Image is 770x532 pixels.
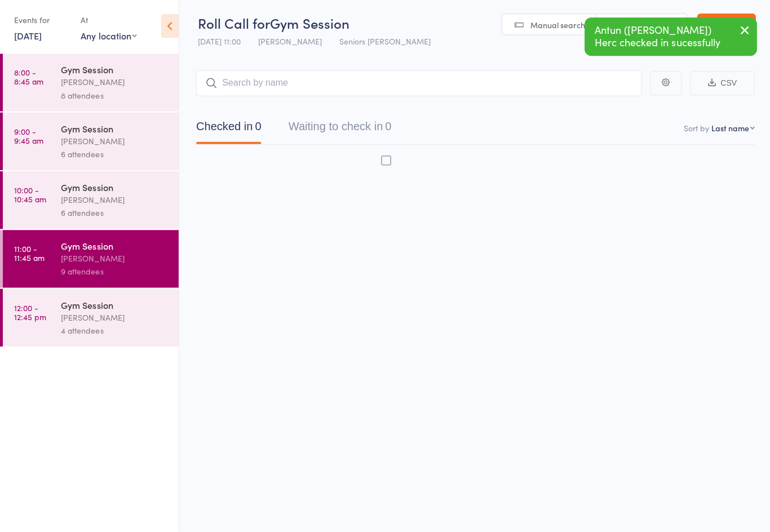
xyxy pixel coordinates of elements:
[3,290,179,347] a: 12:00 -12:45 pmGym Session[PERSON_NAME]4 attendees
[61,241,169,253] div: Gym Session
[15,31,42,43] a: [DATE]
[198,15,270,34] span: Roll Call for
[61,299,169,312] div: Gym Session
[15,245,45,263] time: 11:00 - 11:45 am
[258,37,321,48] span: [PERSON_NAME]
[61,123,169,136] div: Gym Session
[196,116,261,145] button: Checked in0
[61,194,169,207] div: [PERSON_NAME]
[198,37,241,48] span: [DATE] 11:00
[81,12,137,31] div: At
[3,114,179,171] a: 9:00 -9:45 amGym Session[PERSON_NAME]6 attendees
[529,21,584,32] span: Manual search
[61,312,169,325] div: [PERSON_NAME]
[15,12,70,31] div: Events for
[583,19,755,57] div: Antun ([PERSON_NAME]) Herc checked in sucessfully
[61,65,169,77] div: Gym Session
[255,121,261,134] div: 0
[3,55,179,113] a: 8:00 -8:45 amGym Session[PERSON_NAME]8 attendees
[696,15,754,38] a: Exit roll call
[3,172,179,230] a: 10:00 -10:45 amGym Session[PERSON_NAME]6 attendees
[61,182,169,194] div: Gym Session
[61,207,169,220] div: 6 attendees
[15,69,44,87] time: 8:00 - 8:45 am
[682,123,707,135] label: Sort by
[196,72,640,97] input: Search by name
[61,149,169,162] div: 6 attendees
[15,304,47,322] time: 12:00 - 12:45 pm
[3,231,179,289] a: 11:00 -11:45 amGym Session[PERSON_NAME]9 attendees
[339,37,430,48] span: Seniors [PERSON_NAME]
[710,123,747,135] div: Last name
[15,128,44,146] time: 9:00 - 9:45 am
[270,15,349,34] span: Gym Session
[288,116,391,145] button: Waiting to check in0
[81,31,137,43] div: Any location
[61,325,169,338] div: 4 attendees
[61,136,169,149] div: [PERSON_NAME]
[61,266,169,279] div: 9 attendees
[689,73,753,97] button: CSV
[15,187,47,205] time: 10:00 - 10:45 am
[61,90,169,103] div: 8 attendees
[384,121,391,134] div: 0
[61,77,169,90] div: [PERSON_NAME]
[61,253,169,266] div: [PERSON_NAME]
